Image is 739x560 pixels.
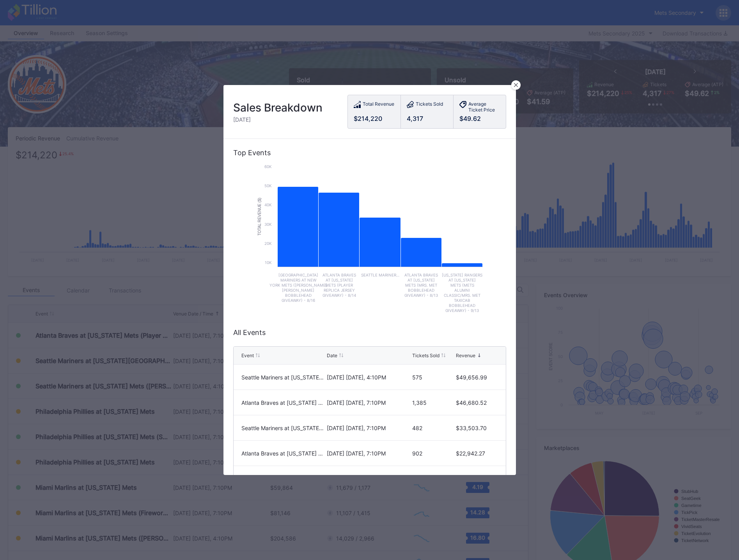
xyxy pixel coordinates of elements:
[327,353,337,358] div: Date
[416,101,443,109] div: Tickets Sold
[456,399,498,406] div: $46,680.52
[407,115,447,122] div: 4,317
[241,353,254,358] div: Event
[241,399,325,406] div: Atlanta Braves at [US_STATE] Mets (Player Replica Jersey Giveaway)
[442,273,482,313] text: [US_STATE] Rangers at [US_STATE] Mets (Mets Alumni Classic/Mrs. Met Taxicab Bobblehead Giveaway) ...
[253,163,487,319] svg: Chart title
[412,374,454,381] div: 575
[456,450,498,457] div: $22,942.27
[412,399,454,406] div: 1,385
[412,425,454,431] div: 482
[354,115,395,122] div: $214,220
[456,353,475,358] div: Revenue
[456,425,498,431] div: $33,503.70
[363,101,394,109] div: Total Revenue
[412,353,440,358] div: Tickets Sold
[459,115,500,122] div: $49.62
[241,374,325,381] div: Seattle Mariners at [US_STATE] Mets ([PERSON_NAME] Bobblehead Giveaway)
[233,149,506,157] div: Top Events
[264,222,272,227] text: 30k
[264,202,272,207] text: 40k
[327,374,410,381] div: [DATE] [DATE], 4:10PM
[327,399,410,406] div: [DATE] [DATE], 7:10PM
[404,273,438,298] text: Atlanta Braves at [US_STATE] Mets (Mrs. Met Bobblehead Giveaway) - 8/13
[327,425,410,431] div: [DATE] [DATE], 7:10PM
[327,450,410,457] div: [DATE] [DATE], 7:10PM
[233,101,323,114] div: Sales Breakdown
[241,425,325,431] div: Seattle Mariners at [US_STATE][GEOGRAPHIC_DATA] ([PERSON_NAME][GEOGRAPHIC_DATA] Replica Giveaway/...
[233,116,323,123] div: [DATE]
[264,241,272,246] text: 20k
[233,328,506,337] div: All Events
[264,164,272,169] text: 60k
[456,374,498,381] div: $49,656.99
[412,450,454,457] div: 902
[361,273,399,277] text: Seattle Mariner…
[241,450,325,457] div: Atlanta Braves at [US_STATE] Mets (Mrs. Met Bobblehead Giveaway)
[269,273,327,303] text: [GEOGRAPHIC_DATA] Mariners at New York Mets ([PERSON_NAME] [PERSON_NAME] Bobblehead Giveaway) - 8/16
[322,273,356,298] text: Atlanta Braves at [US_STATE] Mets (Player Replica Jersey Giveaway) - 8/14
[264,183,272,188] text: 50k
[257,198,262,236] text: Total Revenue ($)
[468,101,500,113] div: Average Ticket Price
[265,260,272,265] text: 10k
